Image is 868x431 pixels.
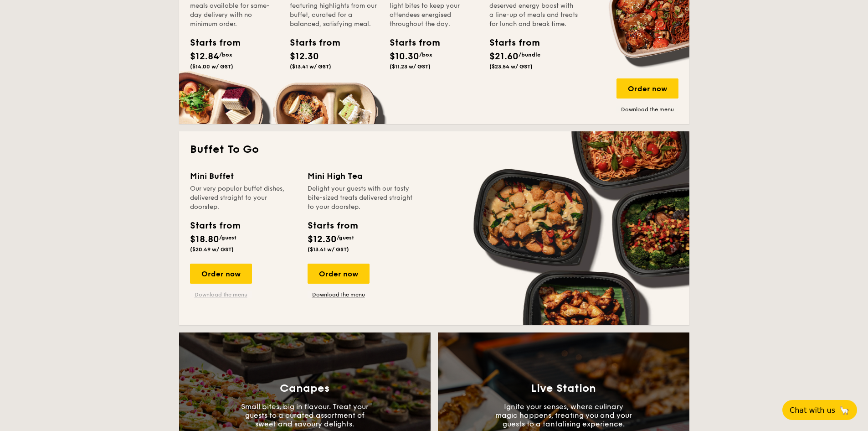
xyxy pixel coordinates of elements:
a: Download the menu [616,106,678,113]
span: /bundle [519,52,540,58]
span: $10.30 [390,51,419,62]
span: $21.60 [489,51,519,62]
span: /box [219,52,232,58]
div: Order now [190,264,252,284]
span: $12.84 [190,51,219,62]
p: Ignite your senses, where culinary magic happens, treating you and your guests to a tantalising e... [495,402,632,428]
div: Delight your guests with our tasty bite-sized treats delivered straight to your doorstep. [308,184,414,212]
div: Our very popular buffet dishes, delivered straight to your doorstep. [190,184,297,212]
div: Starts from [308,219,357,233]
span: ($11.23 w/ GST) [390,63,431,70]
a: Download the menu [190,291,252,298]
span: ($13.41 w/ GST) [308,246,349,253]
h2: Buffet To Go [190,142,678,157]
span: ($20.49 w/ GST) [190,246,234,253]
div: Starts from [489,36,530,50]
span: Chat with us [790,406,835,415]
div: Order now [308,264,370,284]
span: $12.30 [308,234,337,245]
div: Mini High Tea [308,170,414,182]
p: Small bites, big in flavour. Treat your guests to a curated assortment of sweet and savoury delig... [236,402,373,428]
span: $12.30 [290,51,319,62]
div: Starts from [190,219,240,233]
div: Starts from [290,36,331,50]
span: /guest [219,234,236,241]
span: ($13.41 w/ GST) [290,63,331,70]
span: ($14.00 w/ GST) [190,63,233,70]
h3: Live Station [531,382,596,395]
div: Mini Buffet [190,170,297,182]
span: /box [419,52,432,58]
span: $18.80 [190,234,219,245]
button: Chat with us🦙 [782,400,857,420]
div: Starts from [190,36,231,50]
h3: Canapes [280,382,329,395]
a: Download the menu [308,291,370,298]
div: Order now [616,78,678,99]
div: Starts from [390,36,431,50]
span: ($23.54 w/ GST) [489,63,533,70]
span: /guest [337,234,354,241]
span: 🦙 [839,405,850,415]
